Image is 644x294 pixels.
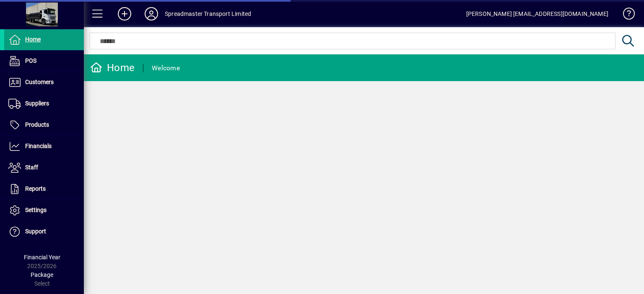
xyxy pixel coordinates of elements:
[4,221,84,242] a: Support
[25,100,49,107] span: Suppliers
[138,6,165,21] button: Profile
[25,185,46,192] span: Reports
[4,157,84,178] a: Staff
[111,6,138,21] button: Add
[4,136,84,157] a: Financials
[4,115,84,135] a: Products
[25,143,52,149] span: Financials
[24,254,60,261] span: Financial Year
[466,7,608,20] div: [PERSON_NAME] [EMAIL_ADDRESS][DOMAIN_NAME]
[25,36,41,43] span: Home
[25,121,49,128] span: Products
[25,207,47,213] span: Settings
[90,61,135,74] div: Home
[4,200,84,221] a: Settings
[25,79,54,85] span: Customers
[4,51,84,72] a: POS
[4,93,84,114] a: Suppliers
[152,61,180,75] div: Welcome
[617,2,634,29] a: Knowledge Base
[4,179,84,199] a: Reports
[25,228,46,235] span: Support
[165,7,251,20] div: Spreadmaster Transport Limited
[4,72,84,93] a: Customers
[25,164,38,171] span: Staff
[31,271,53,278] span: Package
[25,57,36,64] span: POS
